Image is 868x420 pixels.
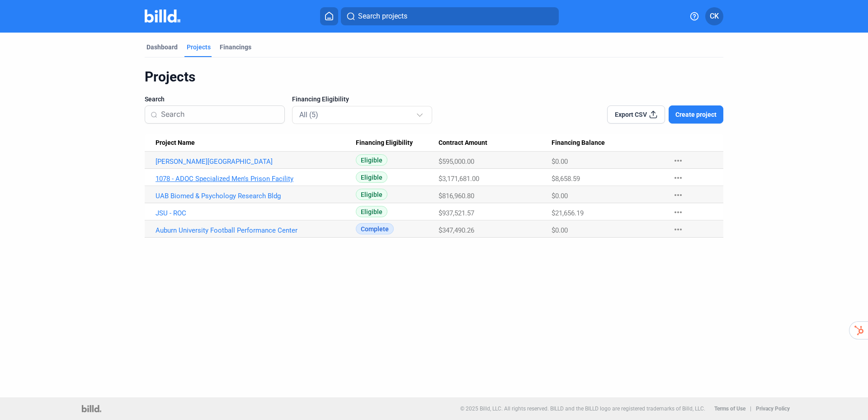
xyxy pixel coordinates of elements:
button: Search projects [341,7,559,25]
a: Auburn University Football Performance Center [156,226,356,234]
div: Project Name [156,139,356,147]
b: Terms of Use [714,406,745,412]
a: JSU - ROC [156,209,356,217]
img: Billd Company Logo [145,10,180,23]
mat-select-trigger: All (5) [299,110,318,119]
div: Financing Eligibility [356,139,439,147]
span: $347,490.26 [439,226,474,234]
mat-icon: more_horiz [673,190,684,200]
p: © 2025 Billd, LLC. All rights reserved. BILLD and the BILLD logo are registered trademarks of Bil... [460,406,705,412]
button: Export CSV [607,105,665,124]
div: Projects [187,43,211,52]
div: Contract Amount [439,139,552,147]
span: $3,171,681.00 [439,175,479,183]
span: Search projects [358,11,407,22]
span: Financing Eligibility [292,95,349,104]
span: Project Name [156,139,195,147]
span: $0.00 [552,192,568,200]
div: Financings [220,43,251,52]
span: $8,658.59 [552,175,580,183]
span: Eligible [356,189,387,200]
span: Export CSV [615,110,647,119]
span: $0.00 [552,226,568,234]
span: Eligible [356,206,387,217]
span: Create project [675,110,717,119]
mat-icon: more_horiz [673,207,684,218]
span: Search [145,95,165,104]
span: Financing Balance [552,139,605,147]
a: [PERSON_NAME][GEOGRAPHIC_DATA] [156,157,356,166]
div: Financing Balance [552,139,664,147]
div: Dashboard [146,43,178,52]
a: UAB Biomed & Psychology Research Bldg [156,192,356,200]
span: Eligible [356,154,387,166]
span: $0.00 [552,157,568,166]
button: CK [705,7,723,25]
span: Financing Eligibility [356,139,413,147]
mat-icon: more_horiz [673,172,684,183]
span: Contract Amount [439,139,487,147]
span: $595,000.00 [439,157,474,166]
span: CK [710,11,719,22]
input: Search [161,105,279,124]
span: $816,960.80 [439,192,474,200]
span: Complete [356,223,394,234]
p: | [750,406,751,412]
mat-icon: more_horiz [673,155,684,166]
span: $21,656.19 [552,209,584,217]
a: 1078 - ADOC Specialized Men's Prison Facility [156,175,356,183]
div: Projects [145,68,723,86]
span: Eligible [356,172,387,183]
img: logo [82,405,101,412]
b: Privacy Policy [756,406,790,412]
button: Create project [669,105,723,124]
mat-icon: more_horiz [673,224,684,235]
span: $937,521.57 [439,209,474,217]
